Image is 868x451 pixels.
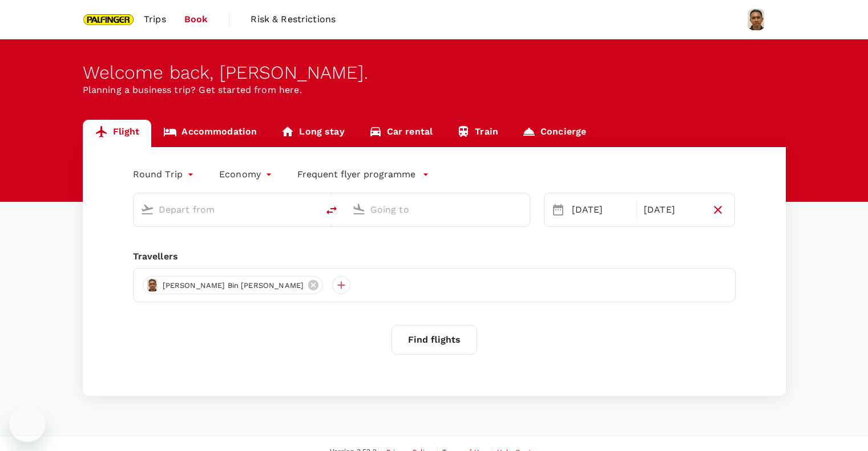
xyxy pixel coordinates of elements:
[83,62,786,83] div: Welcome back , [PERSON_NAME] .
[151,120,269,147] a: Accommodation
[297,168,415,181] p: Frequent flyer programme
[83,7,135,32] img: Palfinger Asia Pacific Pte Ltd
[83,120,152,147] a: Flight
[310,208,312,210] button: Open
[251,13,336,26] span: Risk & Restrictions
[370,201,506,218] input: Going to
[159,201,294,218] input: Depart from
[184,13,208,26] span: Book
[269,120,356,147] a: Long stay
[510,120,598,147] a: Concierge
[522,208,524,210] button: Open
[318,197,345,224] button: delete
[297,168,429,181] button: Frequent flyer programme
[639,198,706,221] div: [DATE]
[83,83,786,97] p: Planning a business trip? Get started from here.
[144,13,166,26] span: Trips
[219,165,274,184] div: Economy
[133,250,736,263] div: Travellers
[567,198,634,221] div: [DATE]
[156,280,311,291] span: [PERSON_NAME] Bin [PERSON_NAME]
[745,8,768,31] img: Muhammad Fauzi Bin Ali Akbar
[146,278,159,292] img: avatar-6654046f5d07b.png
[9,405,46,442] iframe: Button to launch messaging window
[143,276,324,294] div: [PERSON_NAME] Bin [PERSON_NAME]
[357,120,445,147] a: Car rental
[391,325,477,355] button: Find flights
[133,165,197,184] div: Round Trip
[445,120,510,147] a: Train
